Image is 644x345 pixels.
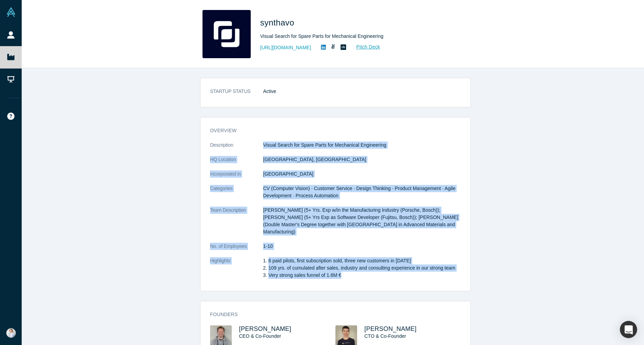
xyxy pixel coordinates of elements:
[263,156,461,163] dd: [GEOGRAPHIC_DATA], [GEOGRAPHIC_DATA]
[260,44,311,51] a: [URL][DOMAIN_NAME]
[349,43,381,51] a: Pitch Deck
[210,257,263,286] dt: Highlights
[263,243,461,250] dd: 1-10
[268,257,461,264] li: 6 paid pilots, first subscription sold, three new customers in [DATE]
[263,170,461,178] dd: [GEOGRAPHIC_DATA]
[210,207,263,243] dt: Team Description
[260,18,297,27] span: synthavo
[263,186,455,198] span: CV (Computer Vision) · Customer Service · Design Thinking · Product Management · Agile Developmen...
[263,142,461,149] p: Visual Search for Spare Parts for Mechanical Engineering
[210,127,451,134] h3: overview
[210,88,263,102] dt: STARTUP STATUS
[364,333,406,339] span: CTO & Co-Founder
[202,10,251,58] img: synthavo's Logo
[6,7,16,17] img: Alchemist Vault Logo
[210,185,263,207] dt: Categories
[6,328,16,338] img: Zulfiia Mansurova's Account
[239,325,291,332] a: [PERSON_NAME]
[210,243,263,257] dt: No. of Employees
[210,142,263,156] dt: Description
[268,264,461,272] li: 109 yrs. of cumulated after sales, industry and consulting experience in our strong team
[364,325,417,332] a: [PERSON_NAME]
[263,207,461,236] p: [PERSON_NAME] (5+ Yrs. Exp w/in the Manufacturing Industry (Porsche, Bosch)); [PERSON_NAME] (5+ Y...
[239,333,281,339] span: CEO & Co-Founder
[268,272,461,279] li: Very strong sales funnel of 1.6M €
[210,311,451,318] h3: Founders
[210,156,263,170] dt: HQ Location
[210,170,263,185] dt: Incorporated in
[260,33,453,40] div: Visual Search for Spare Parts for Mechanical Engineering
[263,88,461,95] dd: Active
